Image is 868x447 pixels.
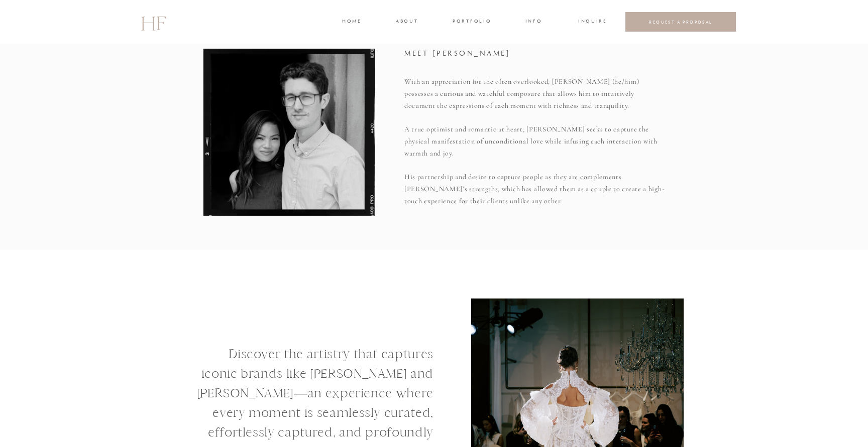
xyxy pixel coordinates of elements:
a: INQUIRE [578,18,605,27]
a: about [396,18,417,27]
a: INFO [524,18,543,27]
p: With an appreciation for the often overlooked, [PERSON_NAME] (he/him) possesses a curious and wat... [404,76,665,208]
h1: Discover the artistry that captures iconic brands like [PERSON_NAME] and [PERSON_NAME]—an experie... [192,344,433,443]
a: home [342,18,361,27]
a: REQUEST A PROPOSAL [633,19,728,25]
a: portfolio [453,18,490,27]
h1: MEET [PERSON_NAME] [404,49,624,70]
a: HF [141,8,166,37]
